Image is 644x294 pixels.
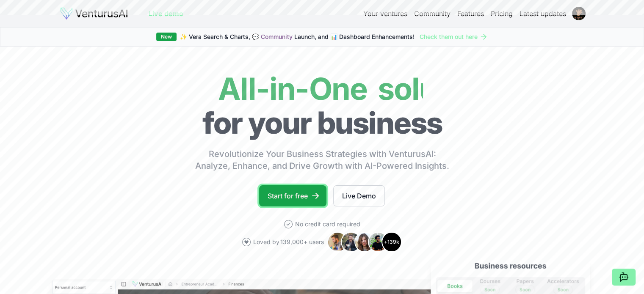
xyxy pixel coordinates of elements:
[368,232,388,252] img: Avatar 4
[261,33,293,40] a: Community
[420,33,488,41] a: Check them out here
[259,185,326,206] a: Start for free
[341,232,361,252] img: Avatar 2
[180,33,415,41] span: ✨ Vera Search & Charts, 💬 Launch, and 📊 Dashboard Enhancements!
[156,33,177,41] div: New
[327,232,348,252] img: Avatar 1
[333,185,385,206] a: Live Demo
[354,232,375,252] img: Avatar 3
